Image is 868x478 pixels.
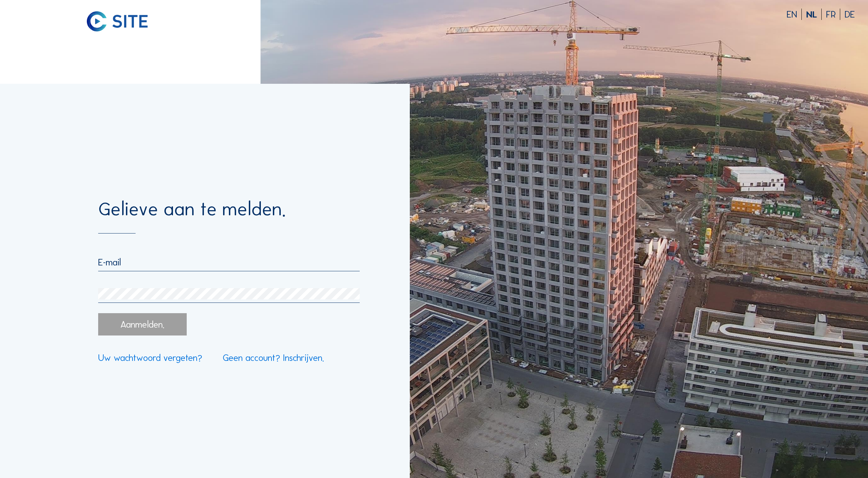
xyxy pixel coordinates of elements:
[98,313,187,335] div: Aanmelden.
[87,11,148,32] img: C-SITE logo
[223,353,324,362] a: Geen account? Inschrijven.
[98,353,202,362] a: Uw wachtwoord vergeten?
[845,10,855,19] div: DE
[806,10,822,19] div: NL
[787,10,802,19] div: EN
[98,257,360,268] input: E-mail
[98,200,360,234] div: Gelieve aan te melden.
[826,10,841,19] div: FR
